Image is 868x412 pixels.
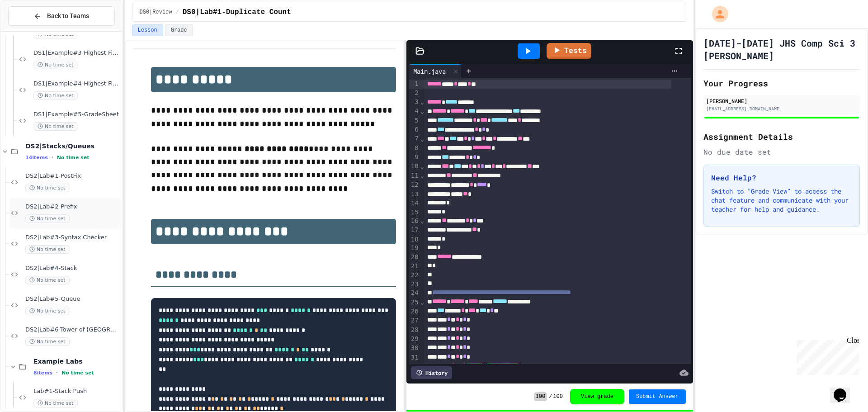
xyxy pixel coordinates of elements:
[703,4,731,24] div: My Account
[420,108,425,115] span: Fold line
[703,130,860,143] h2: Assignment Details
[61,370,94,376] span: No time set
[553,393,563,400] span: 100
[409,64,462,78] div: Main.java
[411,366,452,379] div: History
[409,80,420,89] div: 1
[33,80,120,88] span: DS1|Example#4-Highest Final V4
[409,199,420,208] div: 14
[706,105,857,112] div: [EMAIL_ADDRESS][DOMAIN_NAME]
[711,172,852,183] h3: Need Help?
[25,307,70,315] span: No time set
[409,134,420,143] div: 7
[409,307,420,316] div: 26
[33,388,120,395] span: Lab#1-Stack Push
[703,77,860,90] h2: Your Progress
[830,376,859,403] iframe: chat widget
[25,155,48,161] span: 14 items
[420,172,425,179] span: Fold line
[409,253,420,262] div: 20
[420,135,425,142] span: Fold line
[57,155,90,161] span: No time set
[409,326,420,335] div: 28
[25,234,120,242] span: DS2|Lab#3-Syntax Checker
[409,144,420,153] div: 8
[33,399,78,407] span: No time set
[25,172,120,180] span: DS2|Lab#1-PostFix
[8,6,115,26] button: Back to Teams
[570,389,624,404] button: View grade
[25,203,120,211] span: DS2|Lab#2-Prefix
[420,217,425,224] span: Fold line
[33,61,78,69] span: No time set
[132,24,163,36] button: Lesson
[706,97,857,105] div: [PERSON_NAME]
[140,9,172,16] span: DS0|Review
[409,125,420,134] div: 6
[409,235,420,244] div: 18
[33,49,120,57] span: DS1|Example#3-Highest Final V3
[409,217,420,226] div: 16
[409,226,420,235] div: 17
[33,122,78,131] span: No time set
[409,89,420,98] div: 2
[4,4,62,57] div: Chat with us now!Close
[420,163,425,170] span: Fold line
[409,153,420,162] div: 9
[56,369,58,376] span: •
[409,353,420,362] div: 31
[25,295,120,303] span: DS2|Lab#5-Queue
[409,98,420,107] div: 3
[409,171,420,180] div: 11
[409,344,420,353] div: 30
[25,142,120,150] span: DS2|Stacks/Queues
[409,208,420,217] div: 15
[420,298,425,306] span: Fold line
[25,276,70,284] span: No time set
[703,147,860,157] div: No due date set
[420,98,425,105] span: Fold line
[33,357,120,365] span: Example Labs
[409,316,420,325] div: 27
[409,280,420,289] div: 23
[409,362,420,371] div: 32
[793,336,859,375] iframe: chat widget
[25,214,70,223] span: No time set
[176,9,179,16] span: /
[33,370,52,376] span: 8 items
[47,11,89,21] span: Back to Teams
[636,393,679,400] span: Submit Answer
[25,245,70,254] span: No time set
[409,335,420,344] div: 29
[409,180,420,189] div: 12
[409,271,420,280] div: 22
[409,190,420,199] div: 13
[409,107,420,116] div: 4
[534,392,547,401] span: 100
[549,393,552,400] span: /
[409,244,420,253] div: 19
[547,43,591,59] a: Tests
[409,162,420,171] div: 10
[629,389,686,404] button: Submit Answer
[711,187,852,214] p: Switch to "Grade View" to access the chat feature and communicate with your teacher for help and ...
[25,326,120,334] span: DS2|Lab#6-Tower of [GEOGRAPHIC_DATA](Extra Credit)
[52,154,53,161] span: •
[165,24,193,36] button: Grade
[409,298,420,307] div: 25
[25,184,70,192] span: No time set
[409,289,420,298] div: 24
[33,91,78,100] span: No time set
[25,265,120,272] span: DS2|Lab#4-Stack
[409,116,420,125] div: 5
[409,262,420,271] div: 21
[703,37,860,62] h1: [DATE]-[DATE] JHS Comp Sci 3 [PERSON_NAME]
[33,111,120,118] span: DS1|Example#5-GradeSheet
[183,7,291,18] span: DS0|Lab#1-Duplicate Count
[25,337,70,346] span: No time set
[409,66,450,76] div: Main.java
